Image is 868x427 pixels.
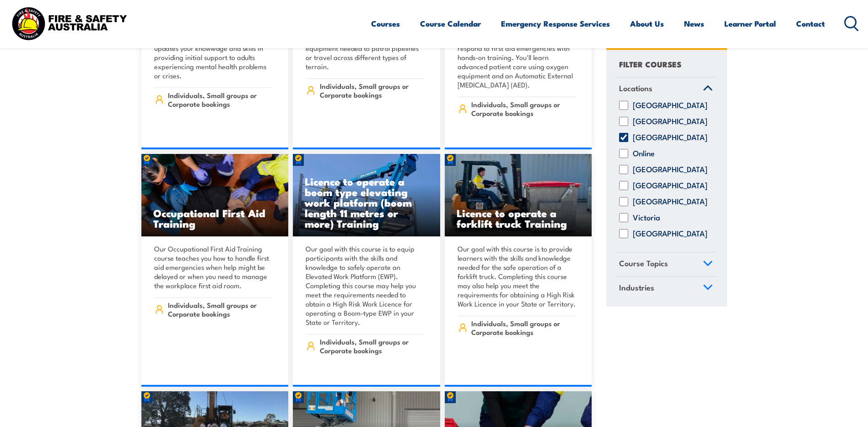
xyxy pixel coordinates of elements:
label: [GEOGRAPHIC_DATA] [633,181,707,191]
a: Contact [796,11,825,36]
a: Course Topics [615,253,717,277]
label: [GEOGRAPHIC_DATA] [633,133,707,142]
label: [GEOGRAPHIC_DATA] [633,117,707,126]
span: Locations [619,82,652,94]
p: This course teaches you how to prepare and drive vehicles and equipment needed to patrol pipeline... [306,25,425,71]
a: Industries [615,277,717,301]
a: Courses [371,11,400,36]
span: Individuals, Small groups or Corporate bookings [471,100,576,117]
p: Our Advanced [MEDICAL_DATA] Training course teaches you how to respond to first aid emergencies w... [458,25,577,89]
label: [GEOGRAPHIC_DATA] [633,230,707,239]
label: Online [633,149,655,159]
span: Individuals, Small groups or Corporate bookings [471,319,576,336]
img: Licence to operate a forklift truck Training [445,154,592,236]
a: Learner Portal [724,11,776,36]
label: [GEOGRAPHIC_DATA] [633,165,707,175]
span: Industries [619,281,654,294]
label: [GEOGRAPHIC_DATA] [633,101,707,110]
a: News [684,11,704,36]
a: Occupational First Aid Training [141,154,289,236]
p: The MHFA accredited blended Mental Health First Aid Refresher course updates your knowledge and s... [154,25,273,80]
span: Course Topics [619,257,668,270]
label: Victoria [633,213,660,223]
a: Locations [615,77,717,101]
p: Our goal with this course is to provide learners with the skills and knowledge needed for the saf... [458,244,577,308]
label: [GEOGRAPHIC_DATA] [633,197,707,207]
span: Individuals, Small groups or Corporate bookings [168,91,273,108]
h3: Licence to operate a boom type elevating work platform (boom length 11 metres or more) Training [305,176,428,229]
a: Emergency Response Services [501,11,610,36]
p: Our Occupational First Aid Training course teaches you how to handle first aid emergencies when h... [154,244,273,290]
p: Our goal with this course is to equip participants with the skills and knowledge to safely operat... [306,244,425,327]
img: Occupational First Aid Training course [141,154,289,236]
h3: Occupational First Aid Training [153,208,277,229]
img: Licence to operate a boom type elevating work platform (boom length 11 metres or more) TRAINING [293,154,440,236]
span: Individuals, Small groups or Corporate bookings [320,82,425,99]
span: Individuals, Small groups or Corporate bookings [320,337,425,355]
h4: FILTER COURSES [619,58,681,70]
a: Course Calendar [420,11,481,36]
a: Licence to operate a boom type elevating work platform (boom length 11 metres or more) Training [293,154,440,236]
a: About Us [630,11,664,36]
span: Individuals, Small groups or Corporate bookings [168,301,273,318]
h3: Licence to operate a forklift truck Training [457,208,580,229]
